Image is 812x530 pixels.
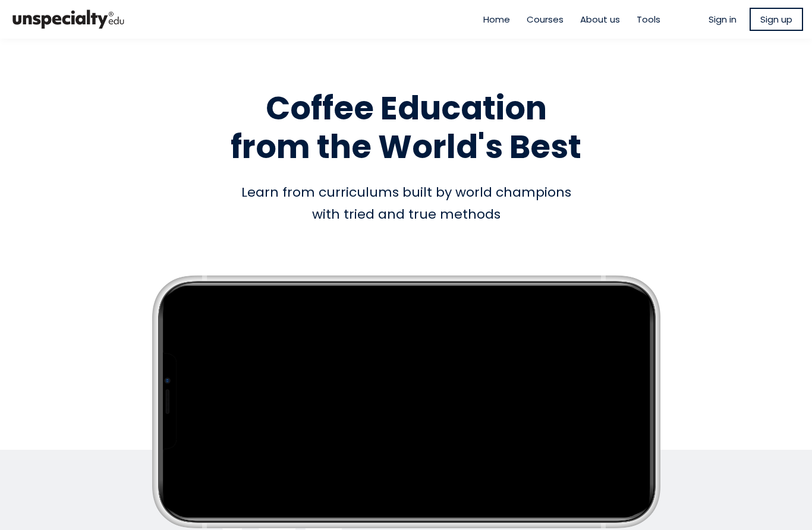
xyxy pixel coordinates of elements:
h1: Coffee Education from the World's Best [67,89,745,166]
a: About us [580,12,620,26]
span: Sign up [760,12,792,26]
a: Tools [637,12,660,26]
div: Learn from curriculums built by world champions with tried and true methods [67,181,745,226]
a: Courses [527,12,564,26]
a: Home [483,12,510,26]
a: Sign up [750,8,803,31]
a: Sign in [709,12,737,26]
img: bc390a18feecddb333977e298b3a00a1.png [9,5,128,34]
